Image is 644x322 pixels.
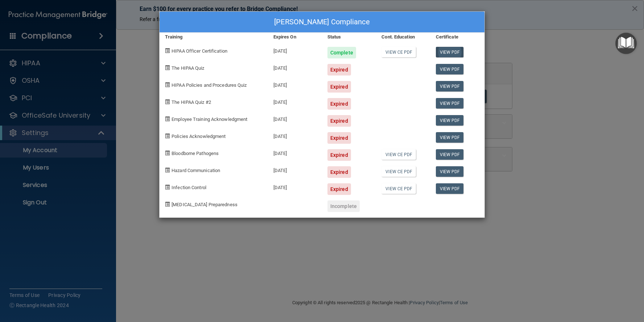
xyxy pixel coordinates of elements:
[172,168,220,173] span: Hazard Communication
[327,149,351,161] div: Expired
[381,47,416,57] a: View CE PDF
[327,200,360,212] div: Incomplete
[322,33,376,41] div: Status
[172,202,238,207] span: [MEDICAL_DATA] Preparedness
[268,41,322,58] div: [DATE]
[172,65,204,71] span: The HIPAA Quiz
[172,134,226,139] span: Policies Acknowledgment
[381,183,416,194] a: View CE PDF
[436,115,464,126] a: View PDF
[268,33,322,41] div: Expires On
[268,110,322,127] div: [DATE]
[615,33,637,54] button: Open Resource Center
[327,183,351,195] div: Expired
[436,64,464,74] a: View PDF
[160,33,268,41] div: Training
[430,33,484,41] div: Certificate
[376,33,430,41] div: Cont. Education
[268,58,322,76] div: [DATE]
[172,82,247,88] span: HIPAA Policies and Procedures Quiz
[436,81,464,91] a: View PDF
[327,115,351,127] div: Expired
[172,48,227,54] span: HIPAA Officer Certification
[436,183,464,194] a: View PDF
[436,149,464,160] a: View PDF
[327,166,351,178] div: Expired
[327,64,351,76] div: Expired
[268,178,322,195] div: [DATE]
[327,47,356,58] div: Complete
[327,98,351,110] div: Expired
[381,149,416,160] a: View CE PDF
[436,166,464,177] a: View PDF
[172,185,206,190] span: Infection Control
[436,98,464,109] a: View PDF
[160,12,484,33] div: [PERSON_NAME] Compliance
[268,93,322,110] div: [DATE]
[436,47,464,57] a: View PDF
[381,166,416,177] a: View CE PDF
[172,151,219,156] span: Bloodborne Pathogens
[327,132,351,144] div: Expired
[268,161,322,178] div: [DATE]
[327,81,351,93] div: Expired
[268,76,322,93] div: [DATE]
[268,127,322,144] div: [DATE]
[268,144,322,161] div: [DATE]
[172,99,211,105] span: The HIPAA Quiz #2
[436,132,464,143] a: View PDF
[172,117,247,122] span: Employee Training Acknowledgment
